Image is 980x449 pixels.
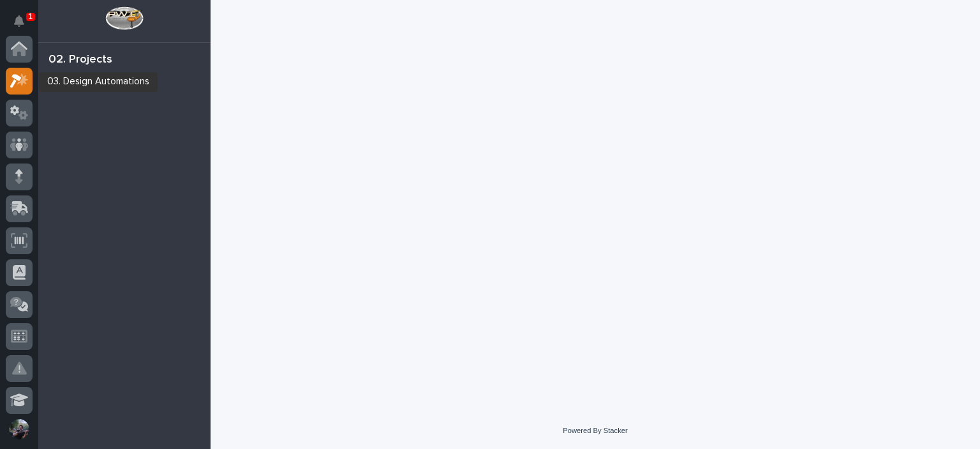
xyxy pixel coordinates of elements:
[16,15,33,36] div: Notifications1
[28,12,33,21] p: 1
[48,53,112,67] div: 02. Projects
[6,8,33,34] button: Notifications
[105,6,143,30] img: Workspace Logo
[6,416,33,443] button: users-avatar
[563,427,627,434] a: Powered By Stacker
